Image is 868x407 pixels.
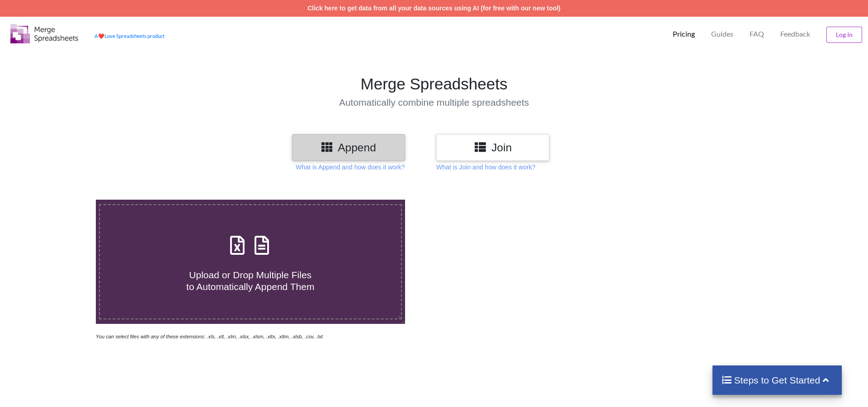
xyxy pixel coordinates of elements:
p: Pricing [673,29,695,39]
h3: Append [299,141,398,154]
span: heart [98,33,104,39]
img: Logo.png [10,24,78,43]
p: Guides [711,29,733,39]
a: AheartLove Spreadsheets product [94,33,165,39]
h4: Steps to Get Started [722,374,833,386]
p: What is Join and how does it work? [436,163,535,172]
p: What is Append and how does it work? [296,163,405,172]
p: FAQ [750,29,764,39]
h3: Join [443,141,542,154]
button: Log In [826,27,862,43]
span: Upload or Drop Multiple Files to Automatically Append Them [186,270,314,291]
span: Feedback [780,30,810,37]
i: You can select files with any of these extensions: .xls, .xlt, .xlm, .xlsx, .xlsm, .xltx, .xltm, ... [96,334,323,339]
a: Click here to get data from all your data sources using AI (for free with our new tool) [307,5,561,12]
